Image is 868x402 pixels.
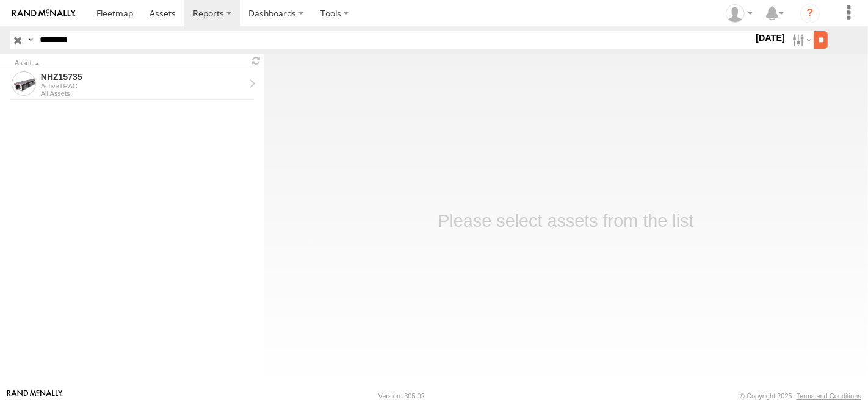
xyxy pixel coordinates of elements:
[41,71,245,82] div: NHZ15735 - View Asset History
[787,31,814,49] label: Search Filter Options
[41,82,245,90] div: ActiveTRAC
[800,4,820,23] i: ?
[41,90,245,97] div: All Assets
[26,31,35,49] label: Search Query
[12,9,76,18] img: rand-logo.svg
[249,55,264,66] span: Refresh
[753,31,787,45] label: [DATE]
[740,392,861,400] div: © Copyright 2025 -
[15,60,244,66] div: Click to Sort
[722,4,757,23] div: Zulema McIntosch
[7,390,63,402] a: Visit our Website
[797,392,861,400] a: Terms and Conditions
[378,392,425,400] div: Version: 305.02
